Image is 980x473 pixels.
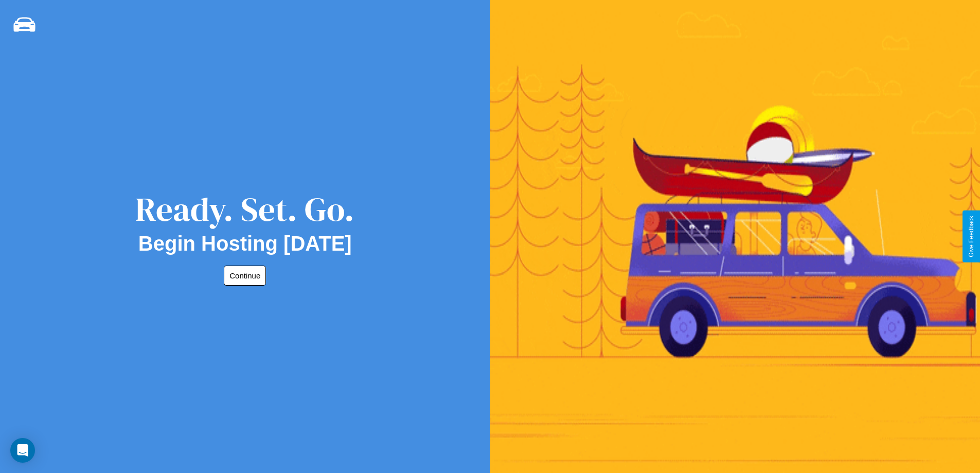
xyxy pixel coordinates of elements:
div: Open Intercom Messenger [10,438,35,463]
div: Give Feedback [968,216,975,257]
h2: Begin Hosting [DATE] [138,232,352,255]
button: Continue [224,266,266,286]
div: Ready. Set. Go. [135,186,354,232]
